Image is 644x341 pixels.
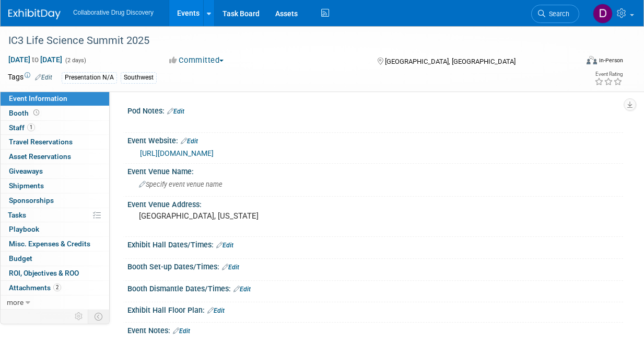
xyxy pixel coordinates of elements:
a: [URL][DOMAIN_NAME] [140,149,214,157]
div: Booth Dismantle Dates/Times: [127,281,623,294]
a: Sponsorships [1,194,109,208]
span: Playbook [9,225,39,233]
span: Collaborative Drug Discovery [73,9,154,16]
img: ExhibitDay [8,9,61,19]
a: Booth [1,106,109,120]
span: Misc. Expenses & Credits [9,240,90,248]
a: Edit [222,264,239,271]
a: Asset Reservations [1,150,109,164]
a: Staff1 [1,121,109,135]
div: Exhibit Hall Floor Plan: [127,302,623,316]
span: ROI, Objectives & ROO [9,269,79,277]
span: Booth not reserved yet [31,109,41,117]
span: 2 [53,283,61,291]
a: Edit [216,242,233,249]
div: Event Venue Name: [127,164,623,177]
div: Southwest [121,72,157,83]
span: Asset Reservations [9,152,71,161]
a: Misc. Expenses & Credits [1,237,109,251]
a: Edit [173,327,190,335]
pre: [GEOGRAPHIC_DATA], [US_STATE] [139,211,322,221]
span: Tasks [8,211,26,219]
div: Presentation N/A [62,72,117,83]
a: Giveaways [1,164,109,178]
a: Edit [181,138,198,145]
td: Toggle Event Tabs [88,310,110,323]
a: Playbook [1,222,109,236]
div: Event Notes: [127,323,623,336]
span: Specify event venue name [139,180,223,188]
a: Travel Reservations [1,135,109,149]
span: Shipments [9,181,44,190]
a: ROI, Objectives & ROO [1,266,109,280]
button: Committed [166,55,228,66]
a: more [1,295,109,310]
span: more [7,298,24,306]
div: In-Person [599,56,623,64]
img: Format-Inperson.png [587,56,597,64]
div: Booth Set-up Dates/Times: [127,259,623,272]
span: Staff [9,123,35,132]
a: Event Information [1,92,109,106]
div: Event Website: [127,133,623,146]
a: Shipments [1,179,109,193]
span: 1 [27,123,35,131]
span: to [30,55,40,64]
div: Pod Notes: [127,103,623,117]
div: Event Rating [594,72,623,77]
span: [DATE] [DATE] [8,55,63,64]
span: [GEOGRAPHIC_DATA], [GEOGRAPHIC_DATA] [385,58,516,65]
a: Edit [207,307,225,314]
img: Daniel Castro [593,4,613,24]
span: Giveaways [9,167,43,175]
div: Exhibit Hall Dates/Times: [127,237,623,251]
td: Personalize Event Tab Strip [70,310,88,323]
span: Booth [9,109,41,117]
td: Tags [8,72,52,84]
span: (2 days) [64,57,86,64]
span: Sponsorships [9,196,54,204]
span: Attachments [9,283,61,292]
a: Tasks [1,208,109,222]
div: Event Format [534,54,623,70]
a: Search [531,5,579,23]
a: Budget [1,252,109,266]
a: Attachments2 [1,281,109,295]
span: Search [545,10,569,18]
div: Event Venue Address: [127,197,623,210]
span: Event Information [9,94,67,103]
a: Edit [233,286,251,293]
div: IC3 Life Science Summit 2025 [5,31,570,50]
span: Travel Reservations [9,138,73,146]
a: Edit [35,74,52,81]
a: Edit [167,108,184,115]
span: Budget [9,254,32,263]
